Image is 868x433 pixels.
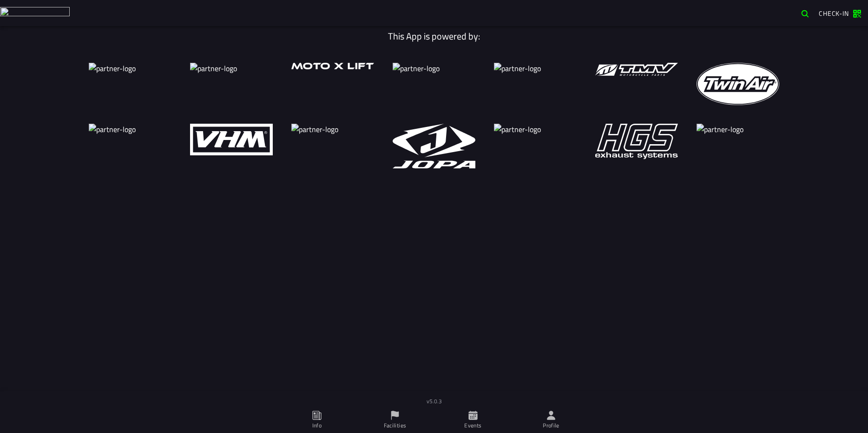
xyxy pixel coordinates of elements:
ion-label: Events [464,421,481,430]
img: partner-logo [393,63,475,105]
a: Check-in [814,5,866,21]
img: partner-logo [494,63,577,105]
img: partner-logo [190,63,273,105]
img: partner-logo [595,124,678,159]
img: partner-logo [291,124,374,168]
img: partner-logo [393,124,475,168]
h1: This App is powered by: [82,31,786,42]
img: partner-logo [697,124,779,168]
sub: v5.0.3 [427,397,442,406]
span: Check-in [819,8,849,18]
img: partner-logo [595,63,678,76]
img: partner-logo [697,63,779,105]
img: partner-logo [89,63,171,105]
img: partner-logo [89,124,171,168]
ion-label: Info [312,421,322,430]
img: partner-logo [494,124,577,168]
ion-label: Facilities [384,421,407,430]
img: partner-logo [291,63,374,69]
ion-label: Profile [543,421,559,430]
img: partner-logo [190,124,273,155]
